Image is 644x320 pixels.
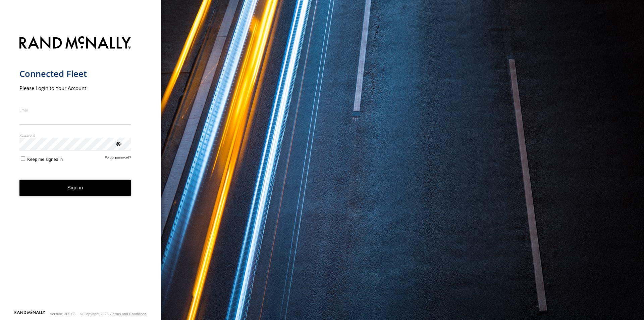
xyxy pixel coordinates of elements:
[19,180,131,196] button: Sign in
[14,311,45,317] a: Visit our Website
[19,85,131,91] h2: Please Login to Your Account
[50,312,75,316] div: Version: 305.03
[111,312,147,316] a: Terms and Conditions
[21,156,25,161] input: Keep me signed in
[19,107,131,112] label: Email
[105,155,131,162] a: Forgot password?
[19,32,142,310] form: main
[19,133,131,138] label: Password
[27,157,63,162] span: Keep me signed in
[19,68,131,79] h1: Connected Fleet
[19,35,131,52] img: Rand McNally
[115,140,121,147] div: ViewPassword
[80,312,147,316] div: © Copyright 2025 -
